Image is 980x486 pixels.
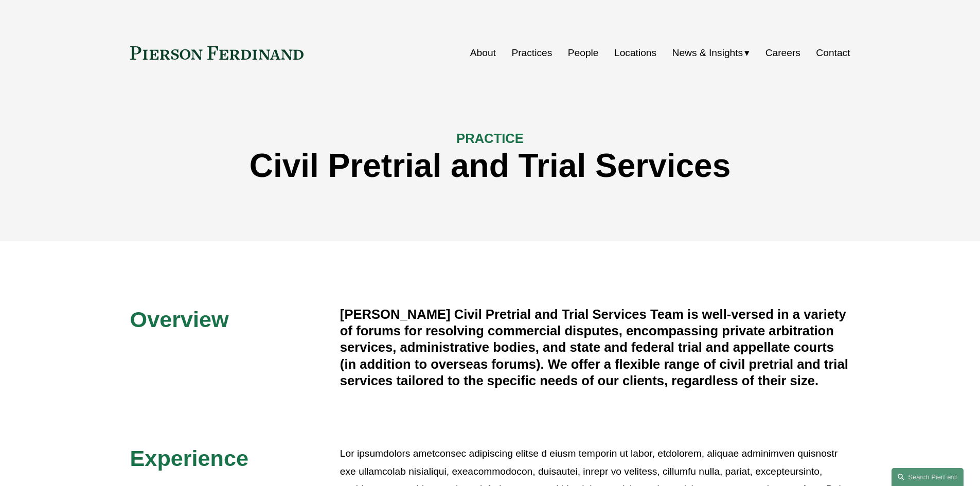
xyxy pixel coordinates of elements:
[672,43,750,63] a: folder dropdown
[130,307,229,332] span: Overview
[765,43,800,63] a: Careers
[511,43,552,63] a: Practices
[568,43,599,63] a: People
[456,131,524,146] span: PRACTICE
[672,44,743,62] span: News & Insights
[130,446,248,471] span: Experience
[892,468,964,486] a: Search this site
[614,43,656,63] a: Locations
[340,306,850,389] h4: [PERSON_NAME] Civil Pretrial and Trial Services Team is well-versed in a variety of forums for re...
[470,43,496,63] a: About
[130,147,850,185] h1: Civil Pretrial and Trial Services
[816,43,850,63] a: Contact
